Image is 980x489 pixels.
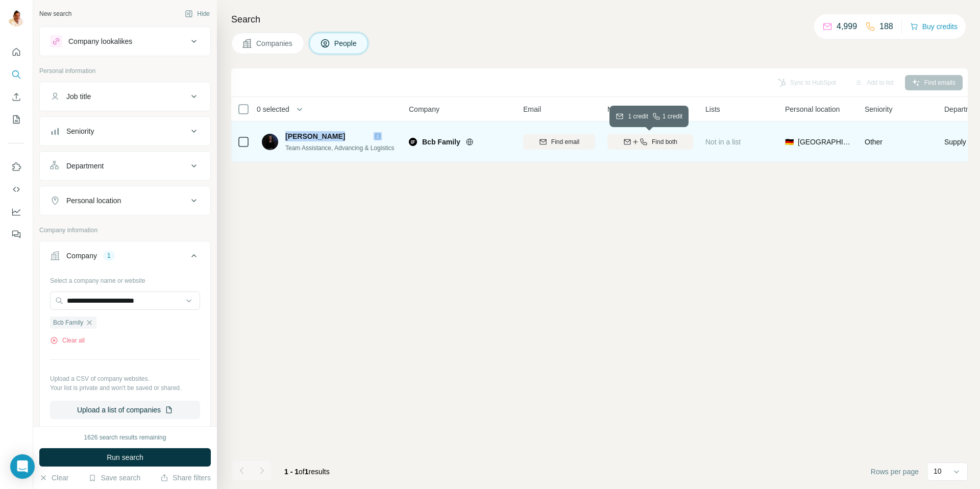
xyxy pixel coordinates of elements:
div: Job title [66,91,91,102]
button: Find both [607,134,693,150]
span: Team Assistance, Advancing & Logistics [285,144,394,152]
button: Buy credits [910,19,958,34]
span: [GEOGRAPHIC_DATA] [798,137,852,147]
p: 4,999 [837,20,857,33]
p: Your list is private and won't be saved or shared. [50,383,200,393]
span: Bcb Family [422,137,460,147]
div: Personal location [66,195,121,206]
span: Lists [705,104,720,114]
button: Personal location [40,188,210,213]
button: Use Surfe on LinkedIn [8,158,24,176]
span: 1 [305,468,309,476]
button: Clear [39,473,68,483]
button: Company1 [40,243,210,272]
span: [PERSON_NAME] [285,132,345,140]
div: 1 [103,251,115,260]
img: Avatar [262,134,278,150]
span: 0 selected [257,104,289,114]
span: Mobile [607,104,628,114]
span: Not in a list [705,138,741,146]
p: Upload a CSV of company websites. [50,374,200,383]
span: Run search [107,452,143,462]
span: Find both [652,137,677,146]
img: LinkedIn logo [374,132,382,140]
div: New search [39,9,71,18]
p: Personal information [39,66,211,76]
div: 1626 search results remaining [84,433,166,442]
button: Search [8,65,24,84]
p: Company information [39,226,211,235]
button: My lists [8,110,24,129]
img: Logo of Bcb Family [409,138,417,146]
button: Job title [40,84,210,109]
div: Company lookalikes [68,36,132,46]
span: Seniority [865,104,892,114]
button: Feedback [8,225,24,243]
span: of [299,468,305,476]
button: Dashboard [8,203,24,221]
span: Rows per page [871,467,919,477]
div: Select a company name or website [50,272,200,285]
button: Quick start [8,43,24,61]
span: Company [409,104,439,114]
span: results [284,468,330,476]
span: Companies [256,38,293,48]
div: Open Intercom Messenger [10,454,35,479]
button: Upload a list of companies [50,401,200,419]
div: Department [66,161,104,171]
span: Bcb Family [53,318,83,327]
span: Find email [551,137,579,146]
div: Company [66,251,97,261]
button: Run search [39,448,211,467]
span: 🇩🇪 [785,137,794,147]
button: Clear all [50,336,85,345]
p: 10 [934,466,942,476]
span: Other [865,138,883,146]
h4: Search [231,12,968,27]
div: Seniority [66,126,94,136]
button: Seniority [40,119,210,143]
button: Department [40,154,210,178]
span: 1 - 1 [284,468,299,476]
button: Company lookalikes [40,29,210,54]
span: Personal location [785,104,840,114]
button: Hide [178,6,217,21]
button: Share filters [160,473,211,483]
p: 188 [879,20,893,33]
button: Use Surfe API [8,180,24,199]
button: Find email [523,134,595,150]
span: People [334,38,358,48]
span: Email [523,104,541,114]
button: Save search [88,473,140,483]
button: Enrich CSV [8,88,24,106]
img: Avatar [8,10,24,27]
